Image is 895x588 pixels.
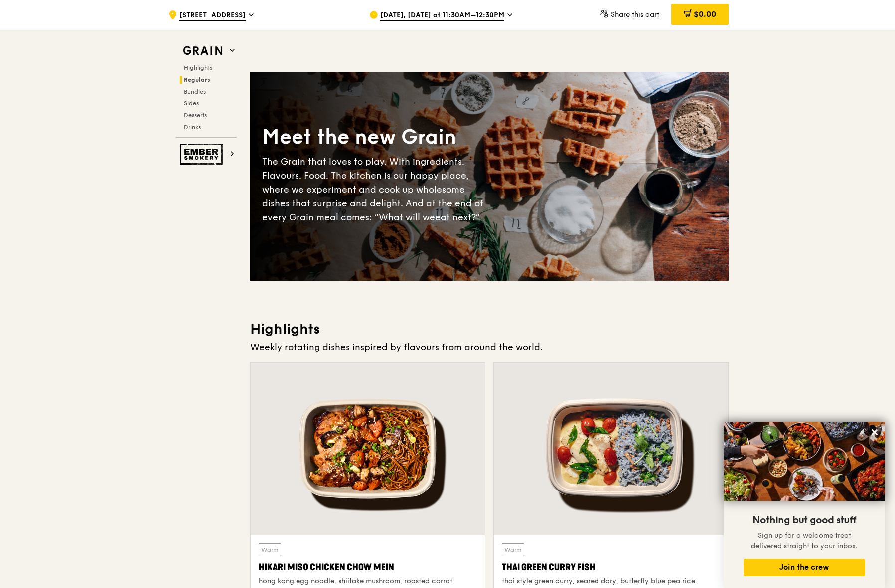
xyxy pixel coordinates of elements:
span: Nothing but good stuff [752,514,856,526]
img: DSC07876-Edit02-Large.jpeg [724,422,885,501]
div: Warm [259,543,281,556]
h3: Highlights [250,320,729,338]
div: Hikari Miso Chicken Chow Mein [259,560,477,574]
span: Share this cart [611,10,659,19]
span: $0.00 [694,9,716,19]
span: Drinks [184,124,201,131]
span: Sign up for a welcome treat delivered straight to your inbox. [751,531,858,550]
div: The Grain that loves to play. With ingredients. Flavours. Food. The kitchen is our happy place, w... [262,155,489,224]
div: hong kong egg noodle, shiitake mushroom, roasted carrot [259,576,477,586]
span: Regulars [184,76,210,83]
span: Highlights [184,64,212,71]
span: Desserts [184,112,207,119]
img: Ember Smokery web logo [180,144,226,165]
div: Weekly rotating dishes inspired by flavours from around the world. [250,340,729,354]
span: [STREET_ADDRESS] [179,10,246,21]
img: Grain web logo [180,42,226,60]
button: Close [867,424,883,440]
button: Join the crew [744,559,865,576]
div: Meet the new Grain [262,124,489,151]
div: thai style green curry, seared dory, butterfly blue pea rice [502,576,720,586]
span: [DATE], [DATE] at 11:30AM–12:30PM [380,10,504,21]
div: Warm [502,543,524,556]
span: eat next?” [435,212,480,223]
span: Sides [184,100,199,107]
span: Bundles [184,88,206,95]
div: Thai Green Curry Fish [502,560,720,574]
